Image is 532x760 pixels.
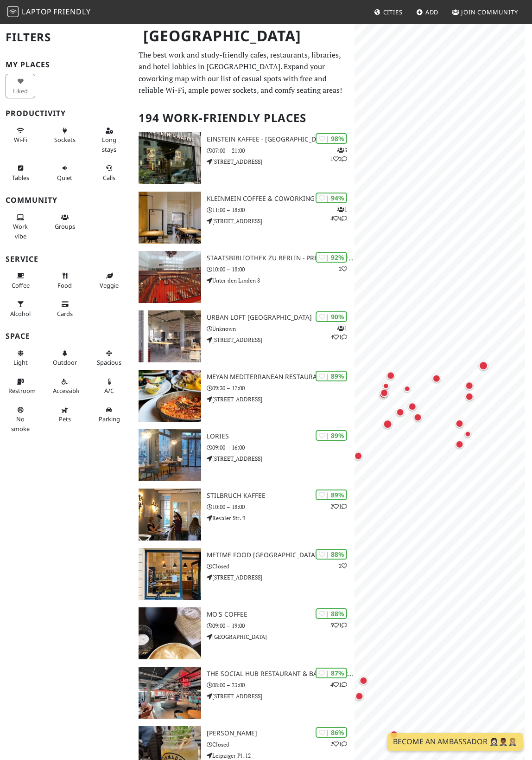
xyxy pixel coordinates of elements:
h3: The Social Hub Restaurant & Bar [GEOGRAPHIC_DATA] [207,670,355,678]
button: Restroom [6,374,35,399]
div: Map marker [378,388,390,400]
span: Parking [99,415,120,423]
div: | 89% [316,489,347,500]
div: Map marker [406,400,418,412]
h3: URBAN LOFT [GEOGRAPHIC_DATA] [207,314,355,322]
p: Revaler Str. 9 [207,514,355,522]
div: | 87% [316,668,347,678]
div: Map marker [385,369,397,381]
h3: My Places [6,60,127,69]
a: URBAN LOFT Berlin | 90% 141 URBAN LOFT [GEOGRAPHIC_DATA] Unknown [STREET_ADDRESS] [133,310,355,362]
h1: [GEOGRAPHIC_DATA] [136,23,353,49]
div: Map marker [358,674,370,686]
p: 08:00 – 23:00 [207,681,355,689]
p: Closed [207,562,355,571]
button: Long stays [94,123,124,157]
img: URBAN LOFT Berlin [139,310,201,362]
div: Map marker [402,383,413,394]
span: Laptop [22,6,52,17]
p: 10:00 – 18:00 [207,265,355,274]
p: [STREET_ADDRESS] [207,335,355,344]
a: The Social Hub Restaurant & Bar Berlin | 87% 41 The Social Hub Restaurant & Bar [GEOGRAPHIC_DATA]... [133,667,355,719]
a: LaptopFriendly LaptopFriendly [7,4,91,20]
p: Unknown [207,324,355,333]
span: Stable Wi-Fi [14,135,27,144]
h3: Stilbruch Kaffee [207,492,355,500]
p: 3 1 2 [330,146,347,163]
img: Mo's Coffee [139,607,201,659]
div: Map marker [379,386,391,399]
div: | 86% [316,727,347,738]
div: Map marker [463,390,475,402]
div: Map marker [463,380,475,392]
span: Quiet [57,174,72,182]
img: The Social Hub Restaurant & Bar Berlin [139,667,201,719]
h3: Staatsbibliothek zu Berlin - Preußischer Kulturbesitz [207,254,355,262]
button: Spacious [94,346,124,370]
a: Staatsbibliothek zu Berlin - Preußischer Kulturbesitz | 92% 2 Staatsbibliothek zu Berlin - Preußi... [133,251,355,303]
h3: Meyan Mediterranean Restaurant [207,373,355,381]
img: KleinMein Coffee & Coworking [139,192,201,244]
span: Veggie [100,281,119,290]
div: Map marker [454,418,466,430]
button: A/C [94,374,124,399]
p: 1 4 4 [330,205,347,223]
button: No smoke [6,402,35,436]
p: 09:00 – 16:00 [207,443,355,452]
p: [STREET_ADDRESS] [207,573,355,582]
span: Smoke free [11,415,30,432]
div: Map marker [431,372,443,384]
button: Pets [50,402,80,427]
div: Map marker [380,380,392,392]
p: 11:00 – 18:00 [207,206,355,214]
h3: Einstein Kaffee - [GEOGRAPHIC_DATA] [207,135,355,143]
span: Power sockets [54,135,76,144]
span: Cities [383,8,403,16]
p: Closed [207,740,355,749]
h3: Service [6,255,127,264]
a: KleinMein Coffee & Coworking | 94% 144 KleinMein Coffee & Coworking 11:00 – 18:00 [STREET_ADDRESS] [133,192,355,244]
div: Map marker [454,438,466,450]
h3: Community [6,196,127,205]
a: Meyan Mediterranean Restaurant | 89% Meyan Mediterranean Restaurant 09:30 – 17:00 [STREET_ADDRESS] [133,370,355,422]
p: 1 4 1 [330,324,347,341]
span: Spacious [97,358,121,367]
img: metime food Berlin [139,548,201,600]
span: Alcohol [10,309,31,318]
p: Leipziger Pl. 12 [207,751,355,760]
button: Tables [6,161,35,185]
p: [STREET_ADDRESS] [207,395,355,404]
div: | 88% [316,549,347,560]
a: Mo's Coffee | 88% 51 Mo's Coffee 09:00 – 19:00 [GEOGRAPHIC_DATA] [133,607,355,659]
a: Add [412,4,443,20]
p: 10:00 – 18:00 [207,502,355,511]
span: Join Community [461,8,518,16]
button: Groups [50,210,80,234]
p: [GEOGRAPHIC_DATA] [207,632,355,641]
button: Work vibe [6,210,35,244]
h3: Space [6,332,127,341]
img: Staatsbibliothek zu Berlin - Preußischer Kulturbesitz [139,251,201,303]
p: 2 1 [330,502,347,511]
span: Add [425,8,439,16]
img: Einstein Kaffee - Charlottenburg [139,132,201,184]
span: Restroom [8,386,36,395]
span: Air conditioned [104,386,114,395]
h2: 194 Work-Friendly Places [139,104,349,132]
span: Accessible [53,386,81,395]
span: Natural light [13,358,28,367]
button: Parking [94,402,124,427]
div: | 90% [316,311,347,322]
h2: Filters [6,23,127,52]
a: metime food Berlin | 88% 2 metime food [GEOGRAPHIC_DATA] Closed [STREET_ADDRESS] [133,548,355,600]
p: Unter den Linden 8 [207,276,355,285]
p: 5 1 [330,621,347,630]
a: Join Community [448,4,522,20]
span: Coffee [12,281,30,290]
span: Work-friendly tables [12,174,29,182]
p: 2 [339,561,347,570]
button: Veggie [94,268,124,293]
h3: Lories [207,432,355,440]
p: [STREET_ADDRESS] [207,454,355,463]
h3: KleinMein Coffee & Coworking [207,195,355,203]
